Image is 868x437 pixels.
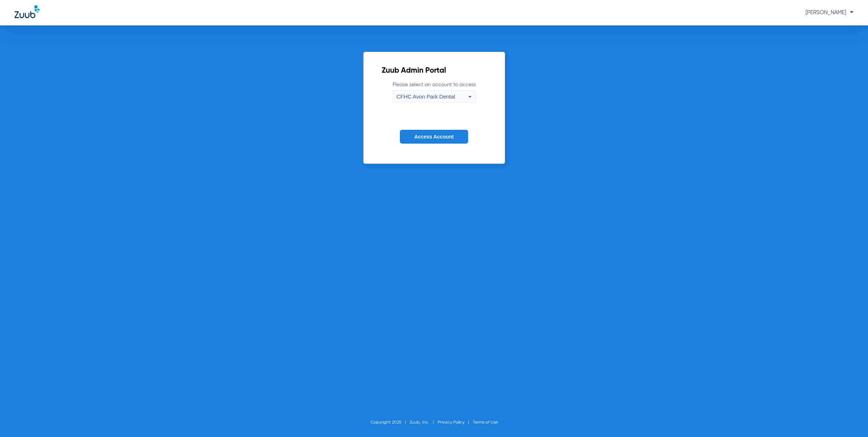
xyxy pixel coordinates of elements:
[393,81,476,103] label: Please select an account to access
[370,419,410,426] li: Copyright 2025
[397,93,455,100] span: CFHC Avon Park Dental
[414,134,454,140] span: Access Account
[400,130,468,144] button: Access Account
[806,10,853,15] span: [PERSON_NAME]
[410,419,438,426] li: Zuub, Inc.
[382,67,487,75] h2: Zuub Admin Portal
[473,420,498,425] a: Terms of Use
[15,5,40,18] img: Zuub Logo
[438,420,465,425] a: Privacy Policy
[832,402,868,437] iframe: Chat Widget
